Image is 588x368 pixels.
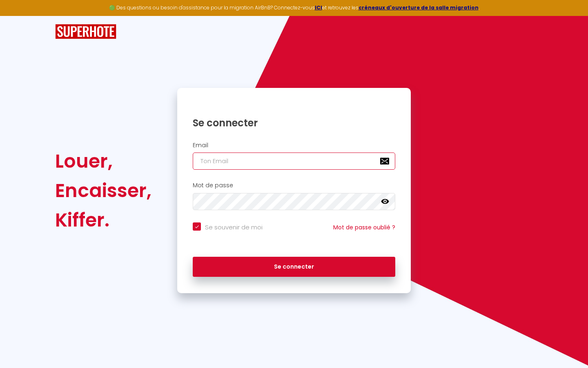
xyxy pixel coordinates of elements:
[193,182,395,189] h2: Mot de passe
[193,153,395,170] input: Ton Email
[55,176,151,205] div: Encaisser,
[55,146,151,176] div: Louer,
[7,3,31,28] button: Ouvrir le widget de chat LiveChat
[193,142,395,149] h2: Email
[193,117,395,129] h1: Se connecter
[55,205,151,235] div: Kiffer.
[333,223,395,231] a: Mot de passe oublié ?
[315,4,322,11] a: ICI
[193,257,395,277] button: Se connecter
[359,4,479,11] a: créneaux d'ouverture de la salle migration
[55,24,116,39] img: SuperHote logo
